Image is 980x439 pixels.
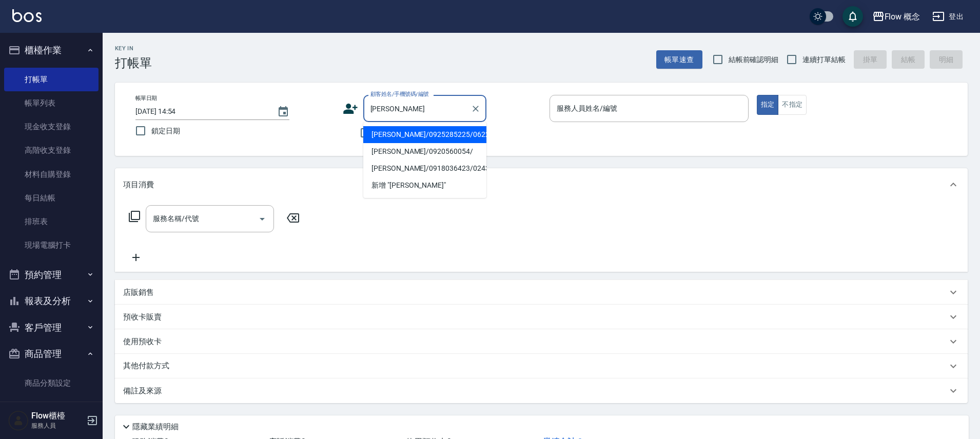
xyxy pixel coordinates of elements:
[31,411,84,421] h5: Flow櫃檯
[132,422,179,432] p: 隱藏業績明細
[123,179,154,190] p: 項目消費
[115,168,968,201] div: 項目消費
[115,354,968,378] div: 其他付款方式
[123,361,174,372] p: 其他付款方式
[4,371,99,395] a: 商品分類設定
[4,91,99,115] a: 帳單列表
[254,211,270,227] button: Open
[31,421,84,430] p: 服務人員
[115,305,968,329] div: 預收卡販賣
[271,99,296,124] button: Choose date, selected date is 2025-08-16
[4,262,99,288] button: 預約管理
[363,160,486,177] li: [PERSON_NAME]/0918036423/02432
[842,6,863,27] button: save
[4,233,99,257] a: 現場電腦打卡
[757,95,779,115] button: 指定
[4,314,99,341] button: 客戶管理
[468,102,483,116] button: Clear
[115,280,968,305] div: 店販銷售
[115,45,152,52] h2: Key In
[363,126,486,143] li: [PERSON_NAME]/0925285225/06225
[4,288,99,314] button: 報表及分析
[4,37,99,64] button: 櫃檯作業
[12,9,42,22] img: Logo
[115,329,968,354] div: 使用預收卡
[135,103,267,120] input: YYYY/MM/DD hh:mm
[363,143,486,160] li: [PERSON_NAME]/0920560054/
[885,10,920,23] div: Flow 概念
[8,410,29,431] img: Person
[115,378,968,403] div: 備註及來源
[778,95,807,115] button: 不指定
[363,177,486,194] li: 新增 "[PERSON_NAME]"
[115,56,152,70] h3: 打帳單
[123,312,162,323] p: 預收卡販賣
[928,7,968,26] button: 登出
[123,336,162,347] p: 使用預收卡
[123,287,154,298] p: 店販銷售
[151,126,180,136] span: 鎖定日期
[4,138,99,162] a: 高階收支登錄
[370,90,429,98] label: 顧客姓名/手機號碼/編號
[4,186,99,210] a: 每日結帳
[4,68,99,91] a: 打帳單
[4,163,99,186] a: 材料自購登錄
[4,341,99,367] button: 商品管理
[4,395,99,418] a: 商品列表
[656,50,702,69] button: 帳單速查
[123,386,162,396] p: 備註及來源
[4,115,99,138] a: 現金收支登錄
[729,54,779,65] span: 結帳前確認明細
[868,6,925,27] button: Flow 概念
[802,54,846,65] span: 連續打單結帳
[135,94,157,102] label: 帳單日期
[4,210,99,233] a: 排班表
